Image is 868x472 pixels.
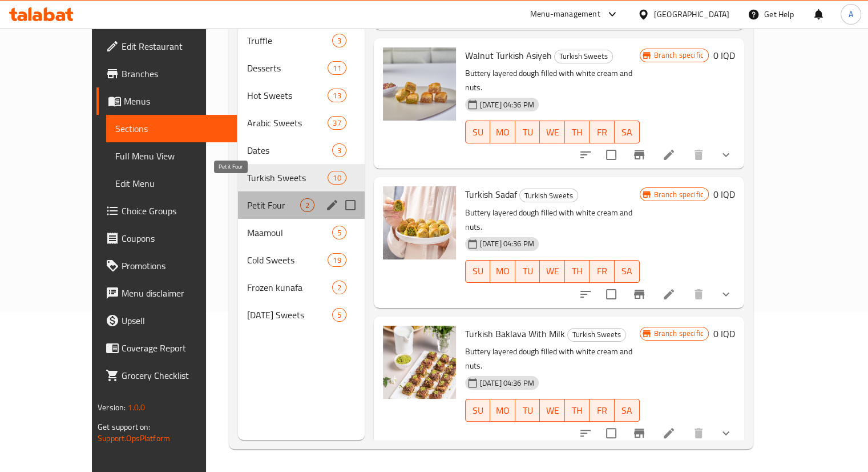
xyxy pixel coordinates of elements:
[96,279,237,307] a: Menu disclaimer
[332,226,346,239] div: items
[662,148,676,162] a: Edit menu item
[238,219,365,246] div: Maamoul5
[247,226,332,239] div: Maamoul
[247,34,332,47] span: Truffle
[328,173,345,183] span: 10
[490,399,515,422] button: MO
[520,124,536,141] span: TU
[333,282,346,293] span: 2
[247,171,328,185] span: Turkish Sweets
[594,402,610,419] span: FR
[649,189,708,200] span: Branch specific
[328,90,345,101] span: 13
[324,197,341,214] button: edit
[599,421,623,445] span: Select to update
[615,399,640,422] button: SA
[599,143,623,167] span: Select to update
[106,142,237,170] a: Full Menu View
[122,39,228,53] span: Edit Restaurant
[625,419,653,447] button: Branch-specific-item
[328,116,346,130] div: items
[332,143,346,157] div: items
[570,263,586,279] span: TH
[115,177,228,190] span: Edit Menu
[238,109,365,137] div: Arabic Sweets37
[615,260,640,283] button: SA
[685,281,712,308] button: delete
[238,137,365,164] div: Dates3
[122,67,228,81] span: Branches
[470,263,486,279] span: SU
[568,328,625,341] span: Turkish Sweets
[122,231,228,245] span: Coupons
[106,115,237,142] a: Sections
[572,141,599,169] button: sort-choices
[849,8,853,21] span: A
[615,121,640,143] button: SA
[544,402,560,419] span: WE
[122,369,228,382] span: Grocery Checklist
[300,198,314,212] div: items
[540,121,565,143] button: WE
[554,50,613,63] div: Turkish Sweets
[238,301,365,329] div: [DATE] Sweets5
[128,400,146,415] span: 1.0.0
[475,378,539,389] span: [DATE] 04:36 PM
[625,281,653,308] button: Branch-specific-item
[238,54,365,82] div: Desserts11
[544,263,560,279] span: WE
[98,431,170,446] a: Support.OpsPlatform
[122,314,228,327] span: Upsell
[332,308,346,322] div: items
[96,87,237,115] a: Menus
[106,170,237,197] a: Edit Menu
[122,341,228,355] span: Coverage Report
[465,121,490,143] button: SU
[654,8,729,21] div: [GEOGRAPHIC_DATA]
[565,260,590,283] button: TH
[247,198,300,212] span: Petit Four
[328,89,346,102] div: items
[572,419,599,447] button: sort-choices
[555,50,612,63] span: Turkish Sweets
[328,255,345,266] span: 19
[649,50,708,61] span: Branch specific
[96,334,237,362] a: Coverage Report
[247,308,332,322] span: [DATE] Sweets
[124,94,228,108] span: Menus
[590,399,615,422] button: FR
[383,186,456,259] img: Turkish Sadaf
[328,61,346,75] div: items
[247,89,328,102] span: Hot Sweets
[570,402,586,419] span: TH
[619,124,635,141] span: SA
[238,82,365,109] div: Hot Sweets13
[475,99,539,110] span: [DATE] 04:36 PM
[565,399,590,422] button: TH
[590,121,615,143] button: FR
[520,402,536,419] span: TU
[515,399,540,422] button: TU
[719,426,733,440] svg: Show Choices
[247,253,328,267] span: Cold Sweets
[662,287,676,301] a: Edit menu item
[122,204,228,218] span: Choice Groups
[122,286,228,300] span: Menu disclaimer
[328,253,346,267] div: items
[115,149,228,163] span: Full Menu View
[333,310,346,321] span: 5
[247,116,328,130] div: Arabic Sweets
[238,246,365,274] div: Cold Sweets19
[465,399,490,422] button: SU
[544,124,560,141] span: WE
[238,164,365,191] div: Turkish Sweets10
[96,197,237,225] a: Choice Groups
[96,60,237,87] a: Branches
[565,121,590,143] button: TH
[247,281,332,294] span: Frozen kunafa
[96,33,237,60] a: Edit Restaurant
